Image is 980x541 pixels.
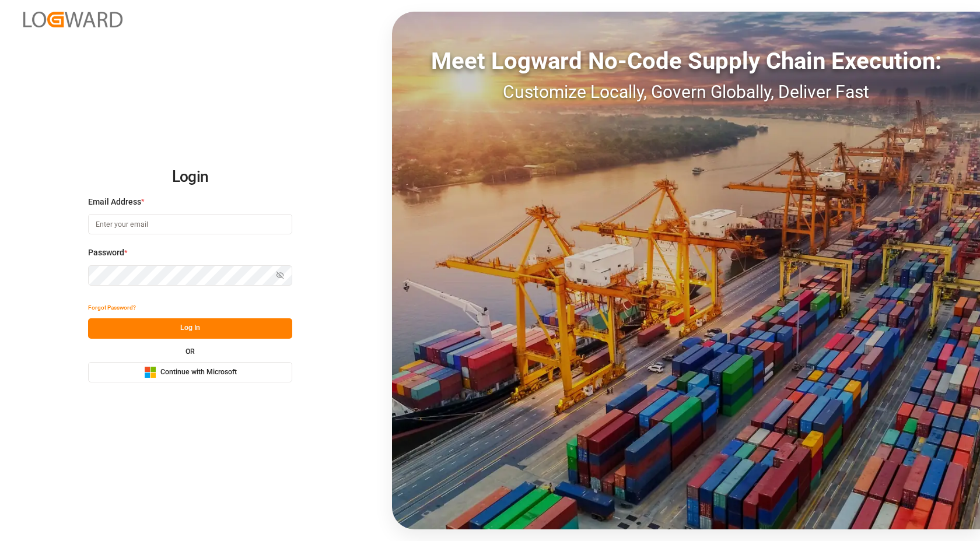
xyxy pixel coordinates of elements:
input: Enter your email [88,214,292,234]
div: Meet Logward No-Code Supply Chain Execution: [392,44,980,79]
span: Email Address [88,196,141,208]
button: Log In [88,318,292,339]
img: Logward_new_orange.png [23,12,123,27]
button: Continue with Microsoft [88,362,292,382]
span: Password [88,247,124,259]
span: Continue with Microsoft [160,367,237,378]
button: Forgot Password? [88,298,136,318]
div: Customize Locally, Govern Globally, Deliver Fast [392,79,980,105]
h2: Login [88,159,292,196]
small: OR [185,348,195,355]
